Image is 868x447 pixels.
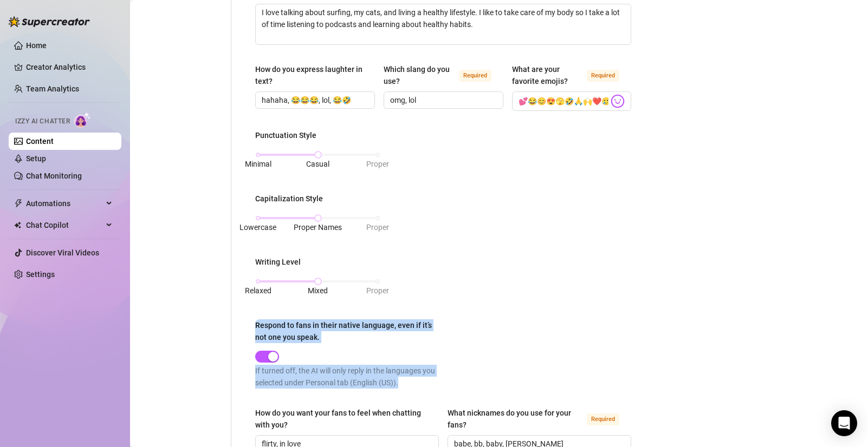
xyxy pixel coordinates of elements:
textarea: What topics do you love talking about and why? What subjects do you know a lot about? [256,4,631,44]
input: How do you express laughter in text? [262,94,366,106]
label: Writing Level [255,256,308,268]
div: Punctuation Style [255,129,316,141]
label: Which slang do you use? [384,63,503,87]
input: What are your favorite emojis? [519,94,609,108]
div: What are your favorite emojis? [512,63,583,87]
img: Chat Copilot [14,221,21,229]
span: thunderbolt [14,199,23,208]
img: svg%3e [611,94,625,108]
label: Punctuation Style [255,129,324,141]
a: Home [26,41,47,50]
a: Content [26,137,54,146]
span: Required [459,70,491,82]
span: Chat Copilot [26,216,103,234]
a: Discover Viral Videos [26,248,99,257]
a: Chat Monitoring [26,172,82,180]
button: Respond to fans in their native language, even if it’s not one you speak. [255,351,279,363]
span: Relaxed [245,286,271,295]
span: Minimal [245,160,271,168]
span: Lowercase [239,223,276,232]
img: logo-BBDzfeDw.svg [9,16,90,27]
div: If turned off, the AI will only reply in the languages you selected under Personal tab (English (... [255,365,443,389]
label: Capitalization Style [255,193,331,205]
div: Capitalization Style [255,193,323,205]
a: Setup [26,154,46,163]
label: What nicknames do you use for your fans? [448,407,631,431]
span: Automations [26,195,103,212]
div: How do you want your fans to feel when chatting with you? [255,407,431,431]
span: Mixed [308,286,328,295]
div: Which slang do you use? [384,63,455,87]
span: Required [587,70,619,82]
div: Open Intercom Messenger [831,410,857,436]
span: Proper [366,223,389,232]
span: Casual [306,160,329,168]
div: What nicknames do you use for your fans? [448,407,582,431]
div: How do you express laughter in text? [255,63,367,87]
label: How do you want your fans to feel when chatting with you? [255,407,439,431]
label: Respond to fans in their native language, even if it’s not one you speak. [255,319,443,343]
img: AI Chatter [74,112,91,128]
div: Respond to fans in their native language, even if it’s not one you speak. [255,319,436,343]
label: How do you express laughter in text? [255,63,375,87]
div: Writing Level [255,256,301,268]
span: Proper [366,286,389,295]
label: What are your favorite emojis? [512,63,632,87]
span: Proper [366,160,389,168]
span: Required [587,413,619,425]
span: Izzy AI Chatter [15,116,70,127]
a: Team Analytics [26,84,79,93]
a: Creator Analytics [26,58,113,76]
input: Which slang do you use? [390,94,495,106]
a: Settings [26,270,55,279]
span: Proper Names [294,223,342,232]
